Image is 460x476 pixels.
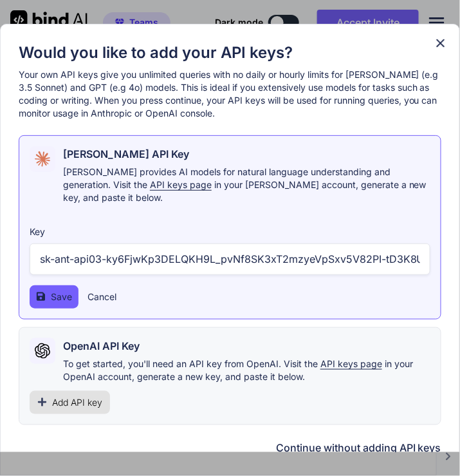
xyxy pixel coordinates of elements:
p: Your own API keys give you unlimited queries with no daily or hourly limits for [PERSON_NAME] (e.... [19,68,441,120]
p: [PERSON_NAME] provides AI models for natural language understanding and generation. Visit the in ... [63,166,430,204]
h2: OpenAI API Key [63,338,140,354]
button: Save [30,285,78,309]
h3: Key [30,225,430,238]
input: Enter API Key [30,243,430,275]
span: Add API key [52,396,102,409]
button: Cancel [87,290,116,303]
h1: Would you like to add your API keys? [19,43,441,63]
span: Save [51,290,72,303]
span: API keys page [150,179,212,190]
p: To get started, you'll need an API key from OpenAI. Visit the in your OpenAI account, generate a ... [63,357,430,383]
button: Continue without adding API keys [276,441,441,456]
span: API keys page [320,358,382,369]
h2: [PERSON_NAME] API Key [63,146,189,162]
